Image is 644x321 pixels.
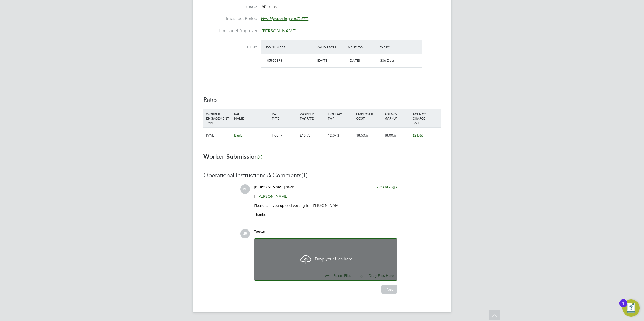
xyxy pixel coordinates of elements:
[347,42,378,52] div: Valid To
[378,42,410,52] div: Expiry
[622,299,640,317] button: Open Resource Center, 1 new notification
[381,285,397,294] button: Post
[240,229,250,238] span: JB
[296,16,309,22] em: [DATE]
[205,109,233,127] div: WORKER ENGAGEMENT TYPE
[383,109,411,123] div: AGENCY MARKUP
[411,109,439,127] div: AGENCY CHARGE RATE
[262,28,296,34] span: [PERSON_NAME]
[240,184,250,194] span: RH
[327,109,355,123] div: HOLIDAY PAY
[254,212,397,217] p: Thanks,
[205,128,233,143] div: PAYE
[265,42,315,52] div: PO Number
[262,4,277,10] span: 60 mins
[267,58,282,63] span: 05950398
[355,270,394,282] button: Drag Files Here
[355,109,383,123] div: EMPLOYER COST
[261,16,275,22] em: Weekly
[234,133,242,138] span: Basic
[349,58,360,63] span: [DATE]
[413,133,423,138] span: £21.86
[376,184,397,189] span: a minute ago
[356,133,368,138] span: 18.50%
[299,128,327,143] div: £13.95
[622,303,625,310] div: 1
[328,133,340,138] span: 12.07%
[271,109,299,123] div: RATE TYPE
[254,194,397,199] p: Hi
[203,16,257,22] label: Timesheet Period
[286,184,294,189] span: said:
[257,194,288,199] span: [PERSON_NAME]
[254,203,397,208] p: Please can you upload vetting for [PERSON_NAME].
[203,172,441,179] h3: Operational Instructions & Comments
[254,229,397,238] div: say:
[380,58,395,63] span: 336 Days
[317,58,328,63] span: [DATE]
[254,185,285,189] span: [PERSON_NAME]
[299,109,327,123] div: WORKER PAY RATE
[203,44,257,50] label: PO No
[203,96,441,104] h3: Rates
[203,4,257,9] label: Breaks
[261,16,309,22] span: starting on
[233,109,270,123] div: RATE NAME
[203,28,257,34] label: Timesheet Approver
[315,42,347,52] div: Valid From
[254,229,260,234] span: You
[203,153,262,160] b: Worker Submission
[301,172,308,179] span: (1)
[271,128,299,143] div: Hourly
[384,133,396,138] span: 18.00%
